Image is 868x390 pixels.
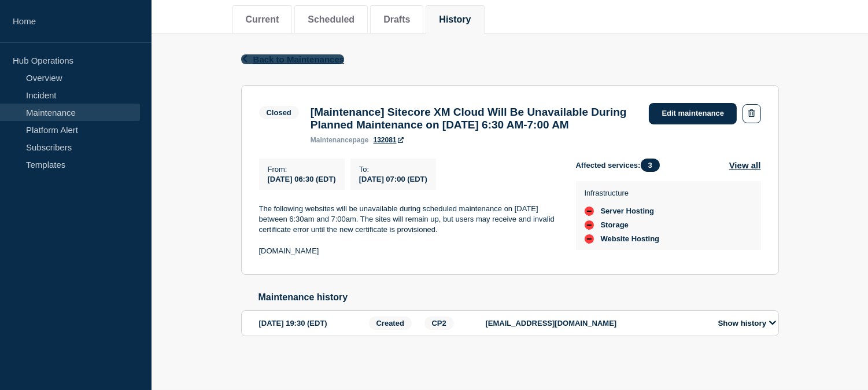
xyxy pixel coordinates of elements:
button: History [439,14,471,25]
span: Created [369,317,412,330]
span: [DATE] 07:00 (EDT) [359,175,427,183]
div: down [585,207,594,216]
span: Affected services: [576,159,666,172]
a: Edit maintenance [649,103,737,124]
span: Website Hosting [601,234,660,244]
span: CP2 [424,317,454,330]
span: [DATE] 06:30 (EDT) [268,175,336,183]
div: down [585,220,594,230]
p: [DOMAIN_NAME] [259,246,557,256]
button: Back to Maintenances [241,54,345,64]
span: Back to Maintenances [253,54,345,64]
button: Show history [715,318,780,328]
p: The following websites will be unavailable during scheduled maintenance on [DATE] between 6:30am ... [259,204,557,236]
span: maintenance [311,136,353,144]
button: Drafts [383,14,410,25]
p: To : [359,165,427,174]
button: Scheduled [308,14,354,25]
button: View all [729,159,761,172]
h2: Maintenance history [258,292,779,303]
div: down [585,234,594,244]
h3: [Maintenance] Sitecore XM Cloud Will Be Unavailable During Planned Maintenance on [DATE] 6:30 AM-... [311,106,638,131]
p: [EMAIL_ADDRESS][DOMAIN_NAME] [486,319,706,328]
p: page [311,136,369,144]
span: Server Hosting [601,207,654,216]
a: 132081 [374,136,404,144]
button: Current [246,14,279,25]
span: Storage [601,220,629,230]
span: Closed [259,106,299,119]
span: 3 [641,159,660,172]
p: Infrastructure [585,189,660,197]
p: From : [268,165,336,174]
div: [DATE] 19:30 (EDT) [259,317,365,330]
